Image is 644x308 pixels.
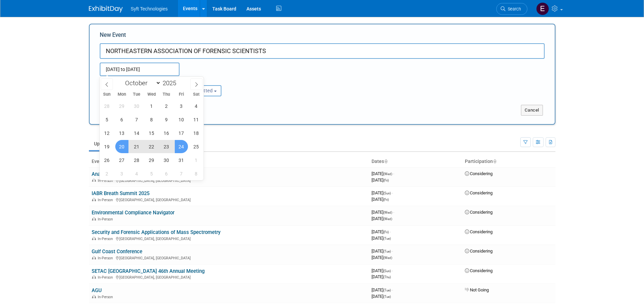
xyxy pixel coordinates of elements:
[92,177,366,183] div: [GEOGRAPHIC_DATA], [GEOGRAPHIC_DATA]
[92,217,96,220] img: In-Person Event
[465,210,493,215] span: Considering
[390,229,391,234] span: -
[175,99,188,113] span: October 3, 2025
[383,230,389,234] span: (Fri)
[115,113,128,126] span: October 6, 2025
[92,237,96,240] img: In-Person Event
[521,105,543,116] button: Cancel
[160,167,173,180] span: November 6, 2025
[89,6,123,13] img: ExhibitDay
[175,167,188,180] span: November 7, 2025
[383,256,392,260] span: (Wed)
[92,256,96,259] img: In-Person Event
[92,295,96,298] img: In-Person Event
[92,198,96,201] img: In-Person Event
[465,248,493,254] span: Considering
[100,153,114,167] span: October 26, 2025
[145,140,158,153] span: October 22, 2025
[122,79,161,87] select: Month
[462,156,555,167] th: Participation
[465,171,493,176] span: Considering
[92,287,102,293] a: AGU
[114,92,129,97] span: Mon
[100,76,165,85] div: Attendance / Format:
[393,171,394,176] span: -
[392,248,393,254] span: -
[392,268,393,273] span: -
[369,156,462,167] th: Dates
[465,287,489,292] span: Not Going
[130,153,143,167] span: October 28, 2025
[465,229,493,234] span: Considering
[383,172,392,176] span: (Wed)
[372,229,391,234] span: [DATE]
[144,92,159,97] span: Wed
[100,43,545,59] input: Name of Trade Show / Conference
[175,140,188,153] span: October 24, 2025
[92,275,96,279] img: In-Person Event
[160,153,173,167] span: October 30, 2025
[160,126,173,140] span: October 16, 2025
[190,126,203,140] span: October 18, 2025
[89,156,369,167] th: Event
[100,126,114,140] span: October 12, 2025
[98,256,115,260] span: In-Person
[115,167,128,180] span: November 3, 2025
[145,167,158,180] span: November 5, 2025
[372,216,392,221] span: [DATE]
[160,99,173,113] span: October 2, 2025
[145,113,158,126] span: October 8, 2025
[383,198,389,202] span: (Fri)
[145,99,158,113] span: October 1, 2025
[92,248,142,255] a: Gulf Coast Conference
[98,198,115,202] span: In-Person
[92,274,366,280] div: [GEOGRAPHIC_DATA], [GEOGRAPHIC_DATA]
[115,140,128,153] span: October 20, 2025
[130,113,143,126] span: October 7, 2025
[145,126,158,140] span: October 15, 2025
[393,210,394,215] span: -
[98,179,115,183] span: In-Person
[130,140,143,153] span: October 21, 2025
[383,250,391,253] span: (Tue)
[100,113,114,126] span: October 5, 2025
[190,113,203,126] span: October 11, 2025
[383,191,391,195] span: (Sun)
[372,236,391,241] span: [DATE]
[372,255,392,260] span: [DATE]
[92,236,366,241] div: [GEOGRAPHIC_DATA], [GEOGRAPHIC_DATA]
[131,6,168,11] span: Syft Technologies
[372,190,393,195] span: [DATE]
[372,287,393,292] span: [DATE]
[145,153,158,167] span: October 29, 2025
[92,255,366,260] div: [GEOGRAPHIC_DATA], [GEOGRAPHIC_DATA]
[175,76,241,85] div: Participation:
[383,217,392,221] span: (Wed)
[372,274,391,279] span: [DATE]
[392,287,393,292] span: -
[372,268,393,273] span: [DATE]
[98,295,115,299] span: In-Person
[496,3,527,15] a: Search
[175,113,188,126] span: October 10, 2025
[115,99,128,113] span: September 29, 2025
[92,268,205,274] a: SETAC [GEOGRAPHIC_DATA] 46th Annual Meeting
[175,153,188,167] span: October 31, 2025
[89,137,127,150] a: Upcoming7
[130,126,143,140] span: October 14, 2025
[130,167,143,180] span: November 4, 2025
[98,217,115,221] span: In-Person
[130,99,143,113] span: September 30, 2025
[372,171,394,176] span: [DATE]
[383,237,391,240] span: (Tue)
[465,268,493,273] span: Considering
[372,210,394,215] span: [DATE]
[92,179,96,182] img: In-Person Event
[161,79,181,87] input: Year
[493,159,496,164] a: Sort by Participation Type
[92,190,149,196] a: IABR Breath Summit 2025
[505,6,521,11] span: Search
[115,153,128,167] span: October 27, 2025
[190,99,203,113] span: October 4, 2025
[115,126,128,140] span: October 13, 2025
